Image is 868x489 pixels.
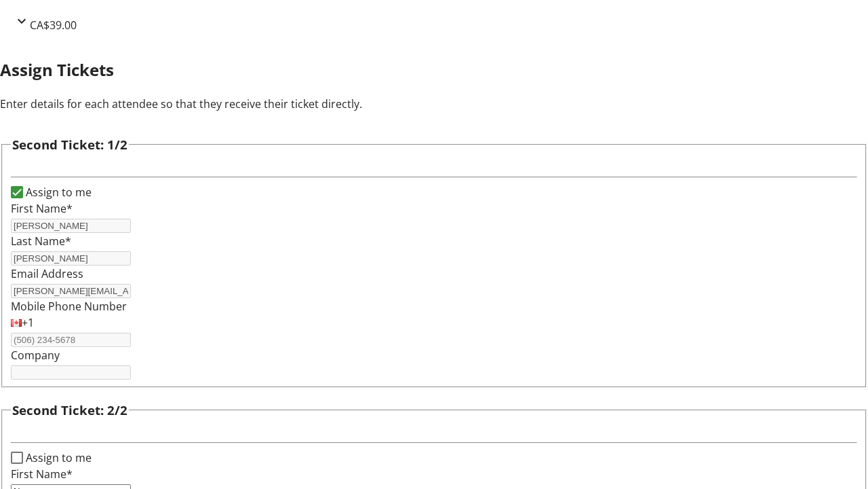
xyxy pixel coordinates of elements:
[11,201,73,216] label: First Name*
[11,348,60,363] label: Company
[30,18,77,33] span: CA$39.00
[11,299,127,314] label: Mobile Phone Number
[11,266,83,281] label: Email Address
[11,467,73,482] label: First Name*
[12,135,127,154] h3: Second Ticket: 1/2
[23,450,92,466] label: Assign to me
[23,184,92,200] label: Assign to me
[11,333,131,347] input: (506) 234-5678
[12,401,127,420] h3: Second Ticket: 2/2
[11,234,71,249] label: Last Name*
